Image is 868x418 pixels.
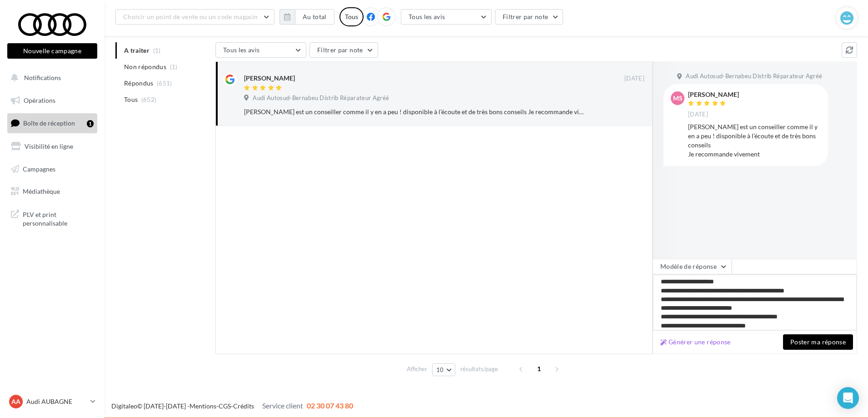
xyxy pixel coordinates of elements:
[111,402,353,410] span: © [DATE]-[DATE] - - -
[23,208,94,228] span: PLV et print personnalisable
[23,119,75,127] span: Boîte de réception
[495,9,564,25] button: Filtrer par note
[307,401,353,410] span: 02 30 07 43 80
[5,205,99,232] a: PLV et print personnalisable
[215,42,306,58] button: Tous les avis
[115,9,274,25] button: Choisir un point de vente ou un code magasin
[432,363,455,376] button: 10
[219,402,231,410] a: CGS
[124,95,138,104] span: Tous
[688,122,821,159] div: [PERSON_NAME] est un conseiller comme il y en a peu ! disponible à l’écoute et de très bons conse...
[111,402,137,410] a: Digitaleo
[5,113,99,133] a: Boîte de réception1
[657,337,734,347] button: Générer une réponse
[837,387,859,409] div: Open Intercom Messenger
[309,42,378,58] button: Filtrer par note
[253,94,389,102] span: Audi Autosud-Bernabeu Distrib Réparateur Agréé
[436,366,444,373] span: 10
[5,68,95,87] button: Notifications
[223,46,260,54] span: Tous les avis
[190,402,216,410] a: Mentions
[279,9,334,25] button: Au total
[262,401,303,410] span: Service client
[123,13,258,20] span: Choisir un point de vente ou un code magasin
[124,79,154,88] span: Répondus
[295,9,334,25] button: Au total
[26,397,87,406] p: Audi AUBAGNE
[5,182,99,201] a: Médiathèque
[624,75,644,83] span: [DATE]
[24,74,61,81] span: Notifications
[233,402,254,410] a: Crédits
[5,137,99,156] a: Visibilité en ligne
[7,393,97,410] a: AA Audi AUBAGNE
[653,259,732,274] button: Modèle de réponse
[24,96,55,104] span: Opérations
[673,94,683,103] span: ms
[5,91,99,110] a: Opérations
[170,63,178,71] span: (1)
[23,165,55,172] span: Campagnes
[409,13,445,20] span: Tous les avis
[244,107,585,116] div: [PERSON_NAME] est un conseiller comme il y en a peu ! disponible à l’écoute et de très bons conse...
[460,365,498,373] span: résultats/page
[783,334,853,350] button: Poster ma réponse
[532,362,546,376] span: 1
[141,96,157,103] span: (652)
[688,111,708,119] span: [DATE]
[339,7,364,26] div: Tous
[7,43,97,59] button: Nouvelle campagne
[688,91,739,98] div: [PERSON_NAME]
[244,74,295,83] div: [PERSON_NAME]
[124,62,166,71] span: Non répondus
[401,9,492,25] button: Tous les avis
[11,397,20,406] span: AA
[87,120,94,127] div: 1
[157,80,172,87] span: (651)
[686,72,822,81] span: Audi Autosud-Bernabeu Distrib Réparateur Agréé
[23,187,60,195] span: Médiathèque
[407,365,427,373] span: Afficher
[5,160,99,179] a: Campagnes
[25,142,73,150] span: Visibilité en ligne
